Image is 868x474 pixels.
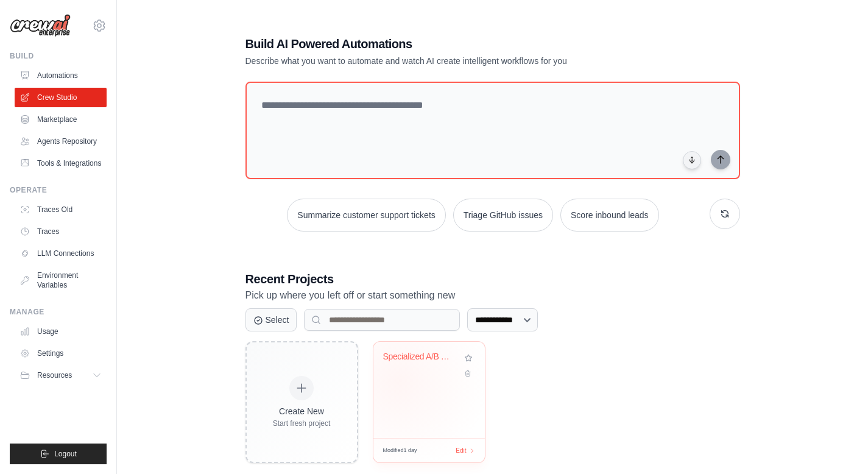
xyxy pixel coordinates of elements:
[273,419,331,428] div: Start fresh project
[807,416,868,474] iframe: Chat Widget
[10,185,107,195] div: Operate
[383,447,417,455] span: Modified 1 day
[15,200,107,219] a: Traces Old
[10,444,107,464] button: Logout
[15,88,107,107] a: Crew Studio
[15,244,107,263] a: LLM Connections
[15,266,107,295] a: Environment Variables
[15,344,107,363] a: Settings
[54,449,77,459] span: Logout
[462,367,475,380] button: Delete project
[15,366,107,385] button: Resources
[10,51,107,61] div: Build
[456,446,466,455] span: Edit
[245,308,297,331] button: Select
[15,132,107,151] a: Agents Repository
[560,199,659,232] button: Score inbound leads
[683,151,701,169] button: Click to speak your automation idea
[245,271,740,288] h3: Recent Projects
[15,110,107,129] a: Marketplace
[383,352,457,363] div: Specialized A/B Testing Social Media Creator with Expert Visual Strategy
[245,35,655,52] h1: Build AI Powered Automations
[15,322,107,341] a: Usage
[15,66,107,85] a: Automations
[37,370,72,380] span: Resources
[15,154,107,173] a: Tools & Integrations
[287,199,445,232] button: Summarize customer support tickets
[273,405,331,417] div: Create New
[462,352,475,365] button: Add to favorites
[10,14,71,37] img: Logo
[710,199,740,229] button: Get new suggestions
[245,288,740,303] p: Pick up where you left off or start something new
[10,307,107,317] div: Manage
[245,55,655,67] p: Describe what you want to automate and watch AI create intelligent workflows for you
[453,199,553,232] button: Triage GitHub issues
[15,222,107,241] a: Traces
